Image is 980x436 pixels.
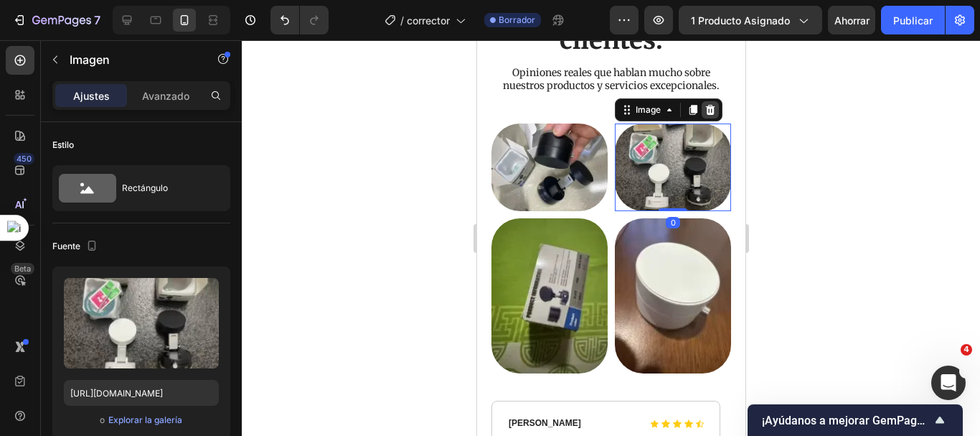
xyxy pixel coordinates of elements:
button: Mostrar encuesta - ¡Ayúdanos a mejorar GemPages! [762,412,948,429]
button: 7 [6,6,107,34]
button: Explorar la galería [108,413,183,427]
font: Rectángulo [122,182,168,193]
font: corrector [407,14,450,27]
font: Imagen [70,52,110,67]
button: 1 producto asignado [679,6,822,34]
font: o [100,414,105,425]
font: Fuente [52,241,80,251]
font: / [400,14,404,27]
button: Publicar [881,6,945,34]
button: Ahorrar [828,6,875,34]
font: Borrador [499,14,535,25]
font: Publicar [893,14,933,27]
iframe: Área de diseño [477,40,745,436]
font: Beta [14,264,31,274]
div: Deshacer/Rehacer [270,6,329,34]
font: 450 [17,154,32,164]
font: ¡Ayúdanos a mejorar GemPages! [762,414,932,427]
iframe: Chat en vivo de Intercom [931,366,966,400]
font: 4 [963,345,969,354]
font: Ahorrar [834,14,870,27]
font: Explorar la galería [108,414,182,425]
font: 7 [94,13,100,27]
font: 1 producto asignado [691,14,790,27]
img: imagen de vista previa [64,278,219,368]
font: Avanzado [142,90,189,102]
font: Estilo [52,139,74,150]
font: Ajustes [73,90,110,102]
p: Imagen [70,51,192,68]
input: https://ejemplo.com/imagen.jpg [64,380,219,406]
